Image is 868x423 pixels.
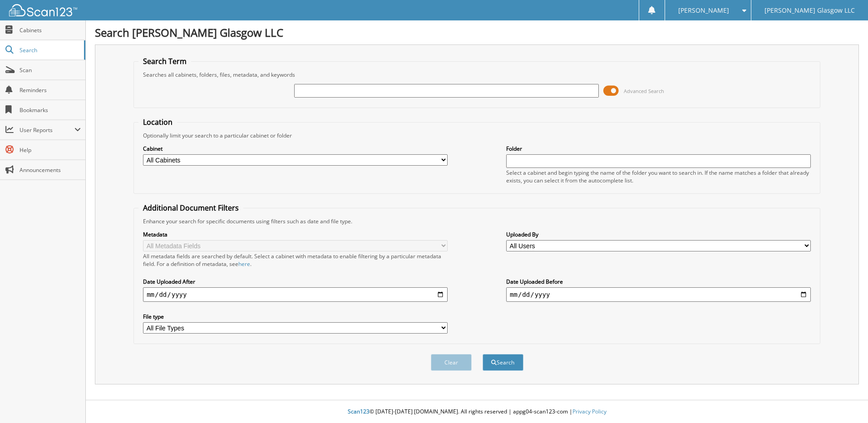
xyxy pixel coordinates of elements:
[764,8,855,13] span: [PERSON_NAME] Glasgow LLC
[20,86,81,94] span: Reminders
[20,166,81,174] span: Announcements
[143,287,448,302] input: start
[95,25,859,40] h1: Search [PERSON_NAME] Glasgow LLC
[20,66,81,74] span: Scan
[138,56,191,66] legend: Search Term
[20,126,74,134] span: User Reports
[20,106,81,114] span: Bookmarks
[20,46,79,54] span: Search
[143,252,448,268] div: All metadata fields are searched by default. Select a cabinet with metadata to enable filtering b...
[348,408,370,415] span: Scan123
[572,408,607,415] a: Privacy Policy
[143,278,448,285] label: Date Uploaded After
[506,169,811,184] div: Select a cabinet and begin typing the name of the folder you want to search in. If the name match...
[86,401,868,423] div: © [DATE]-[DATE] [DOMAIN_NAME]. All rights reserved | appg04-scan123-com |
[506,278,811,285] label: Date Uploaded Before
[483,354,523,371] button: Search
[431,354,472,371] button: Clear
[138,132,815,139] div: Optionally limit your search to a particular cabinet or folder
[138,203,243,213] legend: Additional Document Filters
[238,260,250,268] a: here
[20,26,81,34] span: Cabinets
[138,217,815,225] div: Enhance your search for specific documents using filters such as date and file type.
[506,145,811,152] label: Folder
[138,117,177,127] legend: Location
[9,4,77,16] img: scan123-logo-white.svg
[143,231,448,238] label: Metadata
[143,145,448,152] label: Cabinet
[506,231,811,238] label: Uploaded By
[138,71,815,79] div: Searches all cabinets, folders, files, metadata, and keywords
[506,287,811,302] input: end
[624,88,664,94] span: Advanced Search
[143,313,448,320] label: File type
[678,8,729,13] span: [PERSON_NAME]
[20,146,81,154] span: Help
